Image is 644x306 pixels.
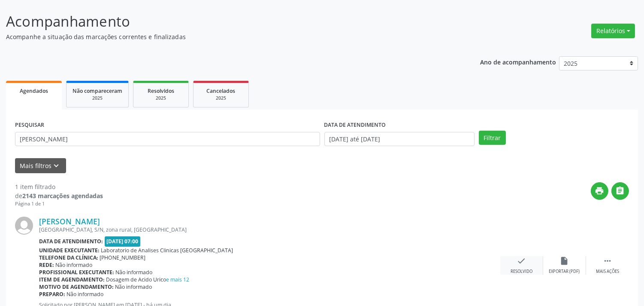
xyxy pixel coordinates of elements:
span: Dosagem de Acido Urico [106,276,190,283]
p: Acompanhe a situação das marcações correntes e finalizadas [6,32,448,41]
span: Não informado [56,261,93,269]
b: Telefone da clínica: [39,254,98,261]
div: 2025 [73,95,122,101]
div: 2025 [200,95,242,101]
div: de [15,191,103,200]
span: Não informado [115,283,152,291]
button: Relatórios [591,24,635,38]
i:  [603,256,612,266]
button: Mais filtroskeyboard_arrow_down [15,158,66,173]
img: img [15,217,33,235]
a: e mais 12 [166,276,190,283]
div: Resolvido [511,269,532,275]
span: Laboratorio de Analises Clinicas [GEOGRAPHIC_DATA] [101,247,233,254]
button:  [611,182,629,200]
span: Resolvidos [148,87,174,95]
b: Profissional executante: [39,269,114,276]
button: Filtrar [479,131,506,145]
input: Selecione um intervalo [324,132,475,147]
span: Não informado [67,291,104,298]
p: Acompanhamento [6,11,448,32]
i: print [595,186,605,196]
span: Não informado [116,269,153,276]
div: 1 item filtrado [15,182,103,191]
i: check [517,256,526,266]
label: DATA DE ATENDIMENTO [324,119,386,132]
label: PESQUISAR [15,119,44,132]
b: Motivo de agendamento: [39,283,114,291]
span: [PHONE_NUMBER] [100,254,146,261]
span: Agendados [20,87,48,95]
b: Unidade executante: [39,247,100,254]
div: 2025 [139,95,182,101]
b: Data de atendimento: [39,238,103,245]
b: Rede: [39,261,54,269]
i: insert_drive_file [560,256,569,266]
div: Mais ações [596,269,619,275]
p: Ano de acompanhamento [480,56,556,67]
strong: 2143 marcações agendadas [22,192,103,200]
button: print [591,182,608,200]
span: [DATE] 07:00 [105,236,141,246]
b: Item de agendamento: [39,276,105,283]
b: Preparo: [39,291,65,298]
div: Exportar (PDF) [549,269,580,275]
div: Página 1 de 1 [15,200,103,208]
input: Nome, CNS [15,132,320,147]
a: [PERSON_NAME] [39,217,100,226]
i:  [616,186,625,196]
span: Cancelados [207,87,236,95]
div: [GEOGRAPHIC_DATA], S/N, zona rural, [GEOGRAPHIC_DATA] [39,226,500,233]
i: keyboard_arrow_down [52,161,61,171]
span: Não compareceram [73,87,122,95]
